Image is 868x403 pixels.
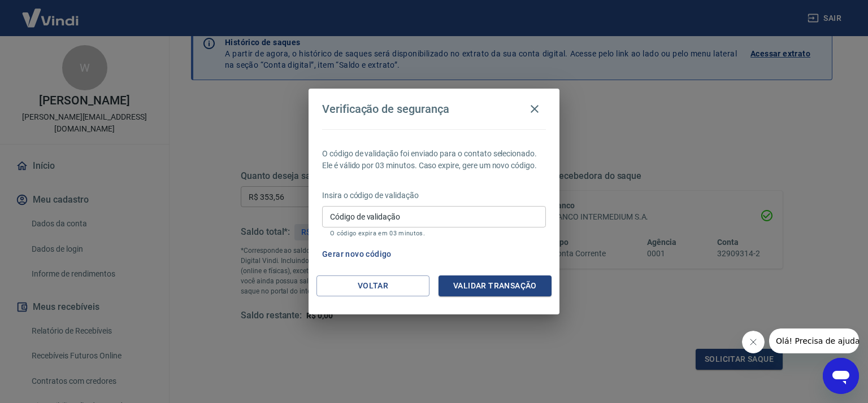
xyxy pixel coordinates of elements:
p: Insira o código de validação [322,190,546,201]
p: O código expira em 03 minutos. [330,230,538,237]
button: Gerar novo código [318,244,396,265]
iframe: Botão para abrir a janela de mensagens [823,358,859,394]
button: Validar transação [439,275,552,296]
span: Olá! Precisa de ajuda? [7,8,95,17]
h4: Verificação de segurança [322,102,449,116]
iframe: Fechar mensagem [742,331,765,353]
button: Voltar [316,275,429,296]
p: O código de validação foi enviado para o contato selecionado. Ele é válido por 03 minutos. Caso e... [322,148,546,172]
iframe: Mensagem da empresa [769,328,859,353]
